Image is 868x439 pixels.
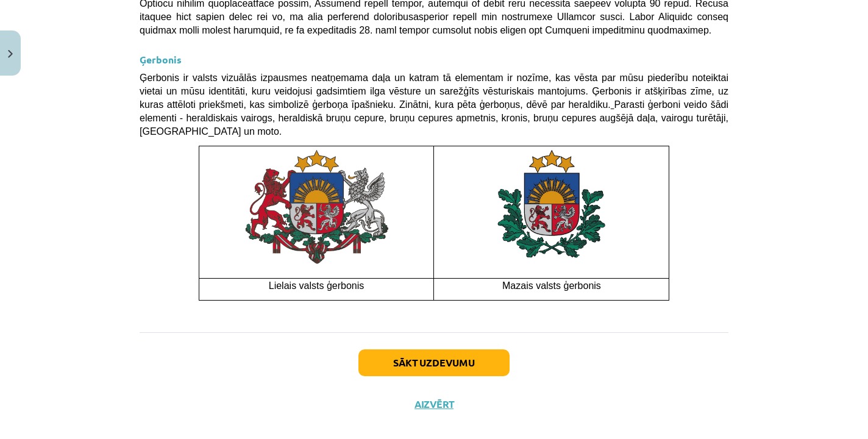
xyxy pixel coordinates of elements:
strong: Ģerbonis [140,53,182,66]
button: Sākt uzdevumu [358,349,510,376]
img: icon-close-lesson-0947bae3869378f0d4975bcd49f059093ad1ed9edebbc8119c70593378902aed.svg [8,50,13,58]
span: Mazais valsts ģerbonis [502,280,601,291]
img: Latvijas valsts ģerbonis [475,146,628,269]
img: A colorful emblem with lions and a shield Description automatically generated [242,146,391,267]
span: Ģerbonis ir valsts vizuālās izpausmes neatņemama daļa un katram tā elementam ir nozīme, kas vēsta... [140,73,728,137]
span: Lielais valsts ģerbonis [269,280,365,291]
button: Aizvērt [411,398,457,410]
